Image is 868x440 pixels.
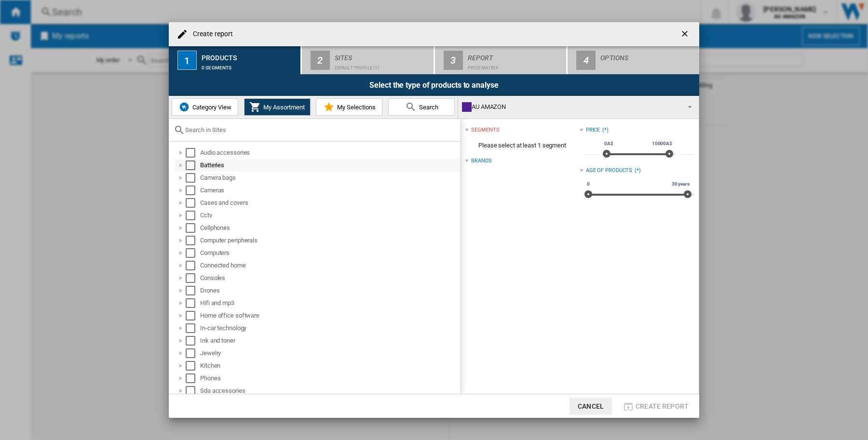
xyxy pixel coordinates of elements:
[186,186,200,195] md-checkbox: Select
[186,261,200,270] md-checkbox: Select
[186,298,200,308] md-checkbox: Select
[335,60,430,70] div: Default profile (1)
[335,50,430,60] div: Sites
[200,186,459,195] div: Cameras
[200,198,459,208] div: Cases and covers
[202,60,297,70] div: 0 segments
[388,98,455,116] button: Search
[186,173,200,183] md-checkbox: Select
[676,25,695,44] button: getI18NText('BUTTONS.CLOSE_DIALOG')
[586,126,600,134] div: Price
[200,298,459,308] div: Hifi and mp3
[462,100,679,114] div: AU AMAZON
[169,46,301,74] button: 1 Products 0 segments
[200,223,459,233] div: Cellphones
[186,223,200,233] md-checkbox: Select
[200,286,459,295] div: Drones
[185,126,455,133] input: Search in Sites
[244,98,311,116] button: My Assortment
[169,74,699,96] div: Select the type of products to analyse
[200,261,459,270] div: Connected home
[311,51,330,70] div: 2
[471,157,491,165] div: Brands
[603,140,615,147] span: 0A$
[335,104,376,111] span: My Selections
[200,373,459,383] div: Phones
[186,160,200,170] md-checkbox: Select
[202,50,297,60] div: Products
[190,104,231,111] span: Category View
[585,180,591,188] span: 0
[302,46,434,74] button: 2 Sites Default profile (1)
[651,140,674,147] span: 10000A$
[186,198,200,208] md-checkbox: Select
[200,348,459,358] div: Jewelry
[444,51,463,70] div: 3
[178,101,190,113] img: wiser-icon-blue.png
[186,361,200,371] md-checkbox: Select
[586,167,633,174] div: Age of products
[261,104,305,111] span: My Assortment
[620,398,692,415] button: Create report
[186,323,200,333] md-checkbox: Select
[468,50,563,60] div: Report
[186,373,200,383] md-checkbox: Select
[680,29,692,40] ng-md-icon: getI18NText('BUTTONS.CLOSE_DIALOG')
[200,273,459,283] div: Consoles
[316,98,382,116] button: My Selections
[186,311,200,320] md-checkbox: Select
[188,29,233,39] h4: Create report
[200,211,459,220] div: Cctv
[177,51,197,70] div: 1
[200,160,459,170] div: Batteries
[186,386,200,396] md-checkbox: Select
[435,46,568,74] button: 3 Report Price Matrix
[186,248,200,258] md-checkbox: Select
[186,211,200,220] md-checkbox: Select
[570,398,612,415] button: Cancel
[172,98,238,116] button: Category View
[200,386,459,396] div: Sda accessories
[200,236,459,245] div: Computer peripherals
[200,248,459,258] div: Computers
[200,323,459,333] div: In-car technology
[471,126,499,134] div: segments
[568,46,699,74] button: 4 Options
[186,273,200,283] md-checkbox: Select
[600,50,695,60] div: Options
[200,148,459,158] div: Audio accessories
[200,173,459,183] div: Camera bags
[636,402,689,410] span: Create report
[186,148,200,158] md-checkbox: Select
[200,311,459,320] div: Home office software
[417,104,438,111] span: Search
[465,136,579,155] span: Please select at least 1 segment
[468,60,563,70] div: Price Matrix
[576,51,596,70] div: 4
[200,336,459,346] div: Ink and toner
[186,236,200,245] md-checkbox: Select
[186,348,200,358] md-checkbox: Select
[670,180,691,188] span: 30 years
[186,336,200,346] md-checkbox: Select
[200,361,459,371] div: Kitchen
[186,286,200,295] md-checkbox: Select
